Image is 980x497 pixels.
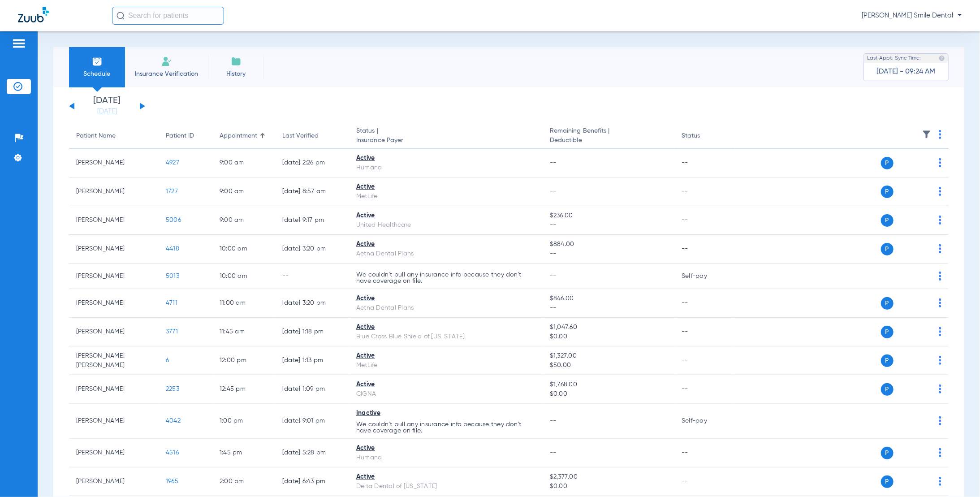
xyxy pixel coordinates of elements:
td: Self-pay [674,404,735,439]
td: [DATE] 9:01 PM [275,404,349,439]
td: [PERSON_NAME] [69,206,159,235]
td: [DATE] 5:28 PM [275,439,349,467]
td: -- [674,375,735,404]
img: group-dot-blue.svg [939,298,941,307]
span: -- [550,220,667,230]
span: P [881,354,894,367]
img: Manual Insurance Verification [161,56,172,67]
td: [PERSON_NAME] [69,439,159,467]
iframe: Chat Widget [935,454,980,497]
span: P [881,186,894,198]
span: $846.00 [550,294,667,303]
td: 1:45 PM [212,439,275,467]
div: Aetna Dental Plans [356,303,535,313]
span: History [215,69,257,78]
td: 12:45 PM [212,375,275,404]
span: $884.00 [550,240,667,249]
td: [PERSON_NAME] [69,289,159,318]
span: [DATE] - 09:24 AM [877,67,936,76]
img: group-dot-blue.svg [939,216,941,225]
td: [PERSON_NAME] [69,149,159,177]
img: group-dot-blue.svg [939,416,941,425]
div: United Healthcare [356,220,535,230]
img: Search Icon [117,12,125,20]
img: filter.svg [922,130,931,139]
img: History [231,56,242,67]
img: group-dot-blue.svg [939,187,941,196]
span: 1965 [166,478,178,484]
div: MetLife [356,192,535,201]
img: group-dot-blue.svg [939,327,941,336]
td: Self-pay [674,264,735,289]
img: Zuub Logo [18,7,49,22]
span: P [881,447,894,459]
span: $1,047.60 [550,323,667,332]
td: [DATE] 3:20 PM [275,235,349,264]
span: 1727 [166,188,178,194]
td: [DATE] 1:18 PM [275,318,349,346]
span: 4042 [166,418,181,424]
span: $1,768.00 [550,380,667,389]
span: $236.00 [550,211,667,220]
span: P [881,383,894,396]
div: Appointment [220,131,268,141]
div: Active [356,380,535,389]
span: Schedule [76,69,118,78]
td: [PERSON_NAME] [69,318,159,346]
span: Last Appt. Sync Time: [867,54,921,63]
input: Search for patients [112,7,224,25]
td: 12:00 PM [212,346,275,375]
span: 3771 [166,328,178,335]
td: [DATE] 6:43 PM [275,467,349,496]
span: -- [550,418,557,424]
li: [DATE] [80,96,134,116]
td: -- [674,346,735,375]
td: -- [275,264,349,289]
img: group-dot-blue.svg [939,158,941,167]
span: Deductible [550,136,667,145]
span: 4711 [166,300,177,306]
span: 6 [166,357,169,363]
span: P [881,157,894,169]
p: We couldn’t pull any insurance info because they don’t have coverage on file. [356,272,535,284]
span: 5006 [166,217,181,223]
span: [PERSON_NAME] Smile Dental [862,11,962,20]
td: -- [674,177,735,206]
div: Inactive [356,409,535,418]
span: -- [550,449,557,456]
span: 4927 [166,160,179,166]
div: Humana [356,453,535,462]
img: hamburger-icon [12,38,26,49]
td: -- [674,235,735,264]
td: 9:00 AM [212,149,275,177]
div: Active [356,472,535,482]
td: [DATE] 1:13 PM [275,346,349,375]
div: Patient Name [76,131,151,141]
span: $0.00 [550,389,667,399]
img: group-dot-blue.svg [939,244,941,253]
div: Active [356,351,535,361]
span: 5013 [166,273,179,279]
td: 11:45 AM [212,318,275,346]
td: [PERSON_NAME] [PERSON_NAME] [69,346,159,375]
div: Active [356,294,535,303]
td: -- [674,206,735,235]
span: -- [550,160,557,166]
td: [PERSON_NAME] [69,404,159,439]
td: [DATE] 8:57 AM [275,177,349,206]
td: -- [674,318,735,346]
td: [DATE] 1:09 PM [275,375,349,404]
img: group-dot-blue.svg [939,130,941,139]
div: Active [356,154,535,163]
span: $0.00 [550,482,667,491]
span: P [881,243,894,255]
td: [DATE] 2:26 PM [275,149,349,177]
span: $0.00 [550,332,667,341]
div: Aetna Dental Plans [356,249,535,259]
td: 1:00 PM [212,404,275,439]
a: [DATE] [80,107,134,116]
div: CIGNA [356,389,535,399]
div: Patient Name [76,131,116,141]
span: $50.00 [550,361,667,370]
td: [PERSON_NAME] [69,235,159,264]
